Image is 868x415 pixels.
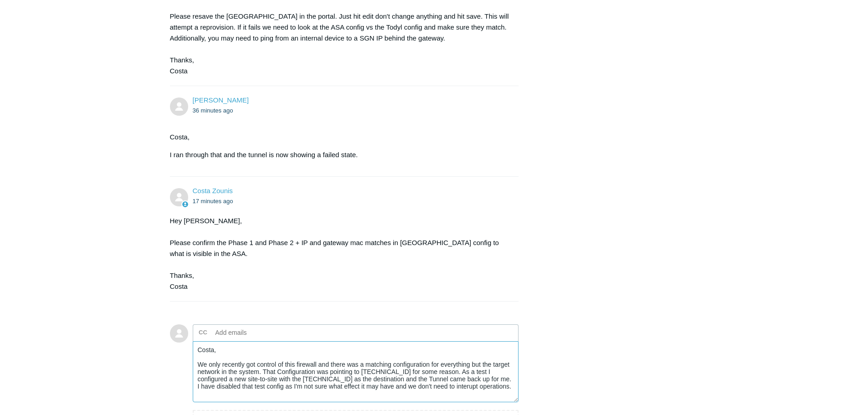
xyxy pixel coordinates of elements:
div: Hey [PERSON_NAME], Please confirm the Phase 1 and Phase 2 + IP and gateway mac matches in [GEOGRA... [170,215,510,292]
label: CC [199,326,207,339]
time: 09/03/2025, 16:04 [193,198,233,205]
input: Add emails [212,326,310,339]
a: Costa Zounis [193,187,233,195]
time: 09/03/2025, 15:44 [193,107,233,114]
textarea: Add your reply [193,341,519,403]
p: Costa, [170,132,510,143]
span: Matt Cholin [193,96,249,104]
p: I ran through that and the tunnel is now showing a failed state. [170,149,510,160]
a: [PERSON_NAME] [193,96,249,104]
